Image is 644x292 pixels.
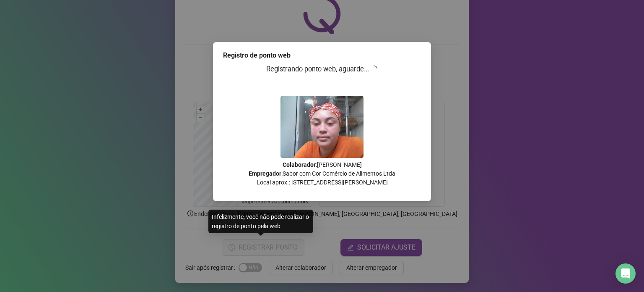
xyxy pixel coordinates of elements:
strong: Empregador [249,170,281,177]
h3: Registrando ponto web, aguarde... [223,64,421,75]
img: 2Q== [280,96,364,158]
div: Open Intercom Messenger [615,263,636,284]
strong: Colaborador [283,161,316,168]
p: : [PERSON_NAME] : Sabor com Cor Comércio de Alimentos Ltda Local aprox.: [STREET_ADDRESS][PERSON_... [223,160,421,187]
span: loading [371,66,377,72]
div: Infelizmente, você não pode realizar o registro de ponto pela web [208,210,313,233]
div: Registro de ponto web [223,50,421,61]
